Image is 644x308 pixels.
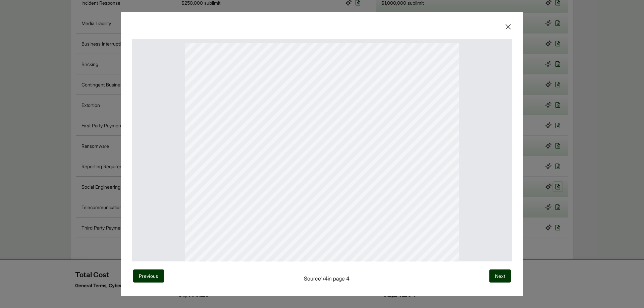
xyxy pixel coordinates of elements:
[139,272,158,280] span: Previous
[495,272,505,280] span: Next
[489,269,511,283] button: Next
[304,274,350,283] p: Source 1 / 4 in page 4
[133,269,164,283] button: Previous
